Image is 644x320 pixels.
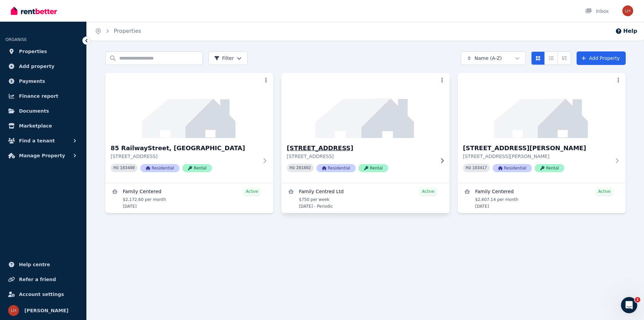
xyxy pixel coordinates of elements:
[5,134,81,147] button: Find a tenant
[19,62,55,70] span: Add property
[111,143,258,153] h3: 85 RailwayStreet, [GEOGRAPHIC_DATA]
[113,166,119,170] small: PID
[19,107,49,115] span: Documents
[621,297,637,313] iframe: Intercom live chat
[458,73,626,138] img: 479 Philps Road, Grantham
[475,55,502,62] span: Name (A-Z)
[105,183,273,213] a: View details for Family Centered
[19,47,47,55] span: Properties
[614,76,623,85] button: More options
[120,166,134,170] code: 183409
[622,5,633,16] img: Leona Harrison
[287,143,435,153] h3: [STREET_ADDRESS]
[5,89,81,103] a: Finance report
[531,51,545,65] button: Card view
[5,74,81,88] a: Payments
[535,164,564,172] span: Rental
[11,6,57,16] img: RentBetter
[5,60,81,73] a: Add property
[585,8,609,15] div: Inbox
[19,152,65,160] span: Manage Property
[5,273,81,286] a: Refer a friend
[114,28,141,34] a: Properties
[105,73,273,183] a: 85 RailwayStreet, Stanthorpe85 RailwayStreet, [GEOGRAPHIC_DATA][STREET_ADDRESS]PID 183409Resident...
[458,183,626,213] a: View details for Family Centered
[437,76,447,85] button: More options
[111,153,258,160] p: [STREET_ADDRESS]
[287,153,435,160] p: [STREET_ADDRESS]
[19,275,56,283] span: Refer a friend
[558,51,571,65] button: Expanded list view
[544,51,558,65] button: Compact list view
[208,51,248,65] button: Filter
[182,164,212,172] span: Rental
[19,260,50,269] span: Help centre
[5,258,81,271] a: Help centre
[5,119,81,133] a: Marketplace
[282,183,450,213] a: View details for Family Centred Ltd
[458,73,626,183] a: 479 Philps Road, Grantham[STREET_ADDRESS][PERSON_NAME][STREET_ADDRESS][PERSON_NAME]PID 183417Resi...
[635,297,640,302] span: 1
[214,55,234,62] span: Filter
[5,37,27,42] span: ORGANISE
[282,73,450,183] a: 103 Mulgowie Road, Mulgowie[STREET_ADDRESS][STREET_ADDRESS]PID 281802ResidentialRental
[19,290,64,298] span: Account settings
[105,73,273,138] img: 85 RailwayStreet, Stanthorpe
[463,153,611,160] p: [STREET_ADDRESS][PERSON_NAME]
[466,166,471,170] small: PID
[615,27,637,35] button: Help
[261,76,271,85] button: More options
[296,166,311,170] code: 281802
[24,306,68,315] span: [PERSON_NAME]
[472,166,487,170] code: 183417
[5,45,81,58] a: Properties
[277,71,454,140] img: 103 Mulgowie Road, Mulgowie
[8,305,19,316] img: Leona Harrison
[19,137,55,145] span: Find a tenant
[5,104,81,118] a: Documents
[290,166,295,170] small: PID
[19,122,52,130] span: Marketplace
[577,51,626,65] a: Add Property
[358,164,388,172] span: Rental
[19,92,58,100] span: Finance report
[140,164,180,172] span: Residential
[87,22,149,41] nav: Breadcrumb
[463,143,611,153] h3: [STREET_ADDRESS][PERSON_NAME]
[493,164,532,172] span: Residential
[316,164,356,172] span: Residential
[19,77,45,85] span: Payments
[461,51,526,65] button: Name (A-Z)
[5,288,81,301] a: Account settings
[531,51,571,65] div: View options
[5,149,81,162] button: Manage Property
